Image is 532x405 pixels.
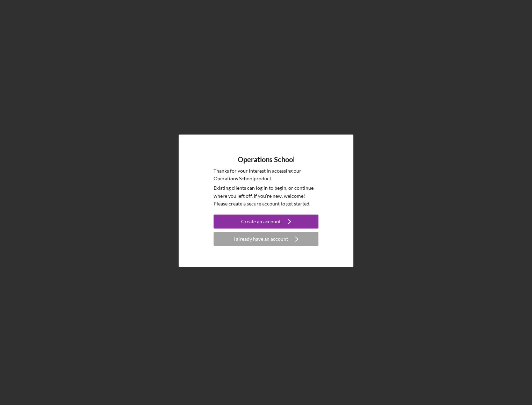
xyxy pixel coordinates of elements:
div: Create an account [241,215,281,229]
h4: Operations School [238,156,295,164]
p: Existing clients can log in to begin, or continue where you left off. If you're new, welcome! Ple... [214,184,318,208]
div: I already have an account [233,232,288,246]
a: Create an account [214,215,318,230]
p: Thanks for your interest in accessing our Operations School product. [214,167,318,183]
button: Create an account [214,215,318,229]
button: I already have an account [214,232,318,246]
